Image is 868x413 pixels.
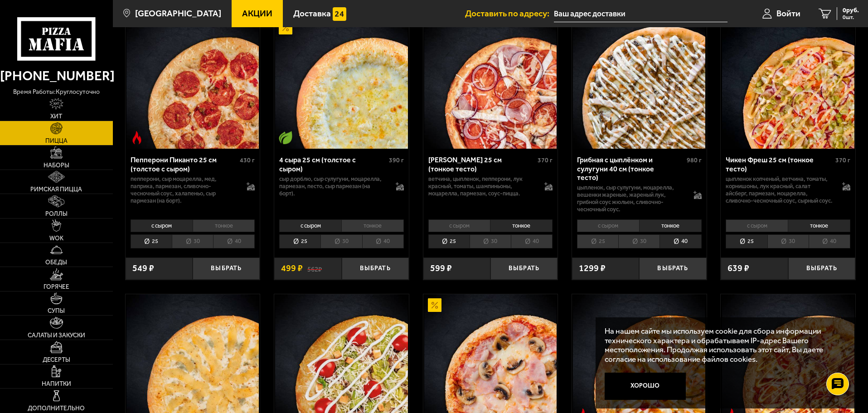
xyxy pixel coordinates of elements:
li: с сыром [279,219,341,232]
span: [GEOGRAPHIC_DATA] [135,9,221,18]
span: Доставить по адресу: [465,9,554,18]
li: 25 [726,234,767,248]
span: 1299 ₽ [579,264,606,273]
div: Пепперони Пиканто 25 см (толстое с сыром) [131,155,238,173]
span: 499 ₽ [281,264,303,273]
span: Доставка [293,9,331,18]
img: 4 сыра 25 см (толстое с сыром) [275,16,407,149]
img: Вегетарианское блюдо [279,131,292,145]
span: Роллы [45,211,68,217]
span: 599 ₽ [430,264,452,273]
span: Хит [50,113,62,120]
li: с сыром [577,219,639,232]
p: пепперони, сыр Моцарелла, мед, паприка, пармезан, сливочно-чесночный соус, халапеньо, сыр пармеза... [131,175,238,204]
li: тонкое [490,219,553,232]
div: 4 сыра 25 см (толстое с сыром) [279,155,387,173]
span: 390 г [389,156,404,164]
span: Наборы [44,162,69,169]
span: Супы [48,308,65,314]
a: АкционныйВегетарианское блюдо4 сыра 25 см (толстое с сыром) [274,16,409,149]
span: Пицца [45,138,68,144]
li: 40 [213,234,255,248]
li: 25 [279,234,320,248]
img: 15daf4d41897b9f0e9f617042186c801.svg [333,7,346,21]
li: с сыром [726,219,788,232]
span: 430 г [240,156,255,164]
button: Выбрать [788,258,855,280]
a: Петровская 25 см (тонкое тесто) [423,16,558,149]
a: Грибная с цыплёнком и сулугуни 40 см (тонкое тесто) [572,16,707,149]
div: Грибная с цыплёнком и сулугуни 40 см (тонкое тесто) [577,155,684,181]
img: Акционный [279,21,292,34]
button: Хорошо [605,373,686,400]
li: с сыром [131,219,193,232]
li: 30 [767,234,809,248]
li: 40 [511,234,553,248]
a: Острое блюдоПепперони Пиканто 25 см (толстое с сыром) [126,16,260,149]
img: Пепперони Пиканто 25 см (толстое с сыром) [126,16,259,149]
span: Обеды [45,259,67,266]
button: Выбрать [639,258,706,280]
span: Акции [242,9,272,18]
p: ветчина, цыпленок, пепперони, лук красный, томаты, шампиньоны, моцарелла, пармезан, соус-пицца. [428,175,536,197]
span: 639 ₽ [727,264,749,273]
li: 25 [428,234,470,248]
button: Выбрать [193,258,260,280]
li: 40 [809,234,850,248]
li: 40 [362,234,404,248]
a: Чикен Фреш 25 см (тонкое тесто) [721,16,855,149]
img: Чикен Фреш 25 см (тонкое тесто) [722,16,854,149]
span: 0 шт. [843,15,859,20]
span: Салаты и закуски [28,332,85,339]
span: Напитки [42,381,71,387]
p: На нашем сайте мы используем cookie для сбора информации технического характера и обрабатываем IP... [605,326,842,364]
span: Дополнительно [28,405,85,412]
li: 30 [172,234,213,248]
li: тонкое [193,219,255,232]
span: Десерты [43,357,70,363]
li: 30 [618,234,659,248]
button: Выбрать [490,258,558,280]
span: 370 г [538,156,553,164]
img: Грибная с цыплёнком и сулугуни 40 см (тонкое тесто) [573,16,705,149]
span: 980 г [687,156,702,164]
img: Акционный [428,298,441,312]
s: 562 ₽ [307,264,322,273]
li: тонкое [788,219,850,232]
input: Ваш адрес доставки [554,5,727,22]
li: 25 [577,234,618,248]
p: цыпленок, сыр сулугуни, моцарелла, вешенки жареные, жареный лук, грибной соус Жюльен, сливочно-че... [577,184,684,213]
li: с сыром [428,219,490,232]
li: 30 [320,234,362,248]
p: цыпленок копченый, ветчина, томаты, корнишоны, лук красный, салат айсберг, пармезан, моцарелла, с... [726,175,833,204]
span: WOK [49,235,63,242]
span: 549 ₽ [132,264,154,273]
img: Петровская 25 см (тонкое тесто) [424,16,557,149]
span: 0 руб. [843,7,859,14]
li: тонкое [341,219,404,232]
span: Римская пицца [30,186,82,193]
span: Горячее [44,284,69,290]
img: Острое блюдо [130,131,144,145]
button: Выбрать [342,258,409,280]
span: Войти [776,9,800,18]
li: 40 [659,234,701,248]
div: Чикен Фреш 25 см (тонкое тесто) [726,155,833,173]
span: 370 г [835,156,850,164]
p: сыр дорблю, сыр сулугуни, моцарелла, пармезан, песто, сыр пармезан (на борт). [279,175,387,197]
li: 30 [470,234,511,248]
div: [PERSON_NAME] 25 см (тонкое тесто) [428,155,536,173]
li: тонкое [639,219,702,232]
li: 25 [131,234,172,248]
